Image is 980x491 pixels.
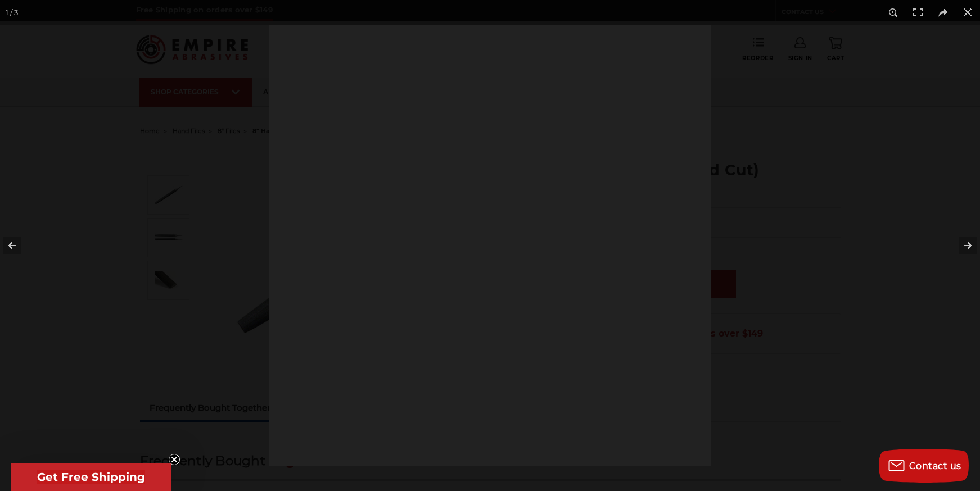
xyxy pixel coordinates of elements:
[37,470,145,484] span: Get Free Shipping
[11,463,171,491] div: Get Free ShippingClose teaser
[879,449,969,483] button: Contact us
[909,461,961,471] span: Contact us
[941,217,980,274] button: Next (arrow right)
[169,454,180,465] button: Close teaser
